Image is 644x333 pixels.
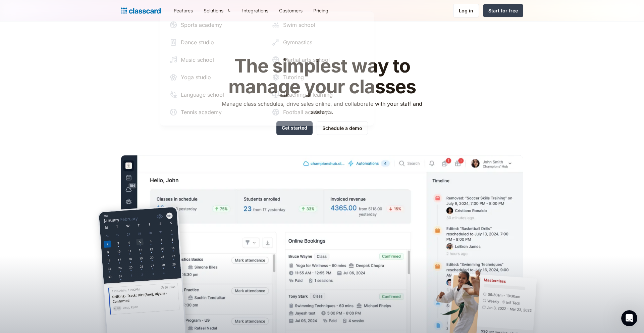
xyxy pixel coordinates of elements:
div: Sports academy [181,21,222,29]
div: Tennis academy [181,108,222,116]
a: Features [169,3,198,18]
div: Swim school [283,21,315,29]
a: Dance studio [167,36,265,49]
div: Log in [459,7,473,14]
div: Language school [181,91,224,99]
a: Tutoring [269,70,367,84]
div: Solutions [198,3,237,18]
div: Martial arts school [283,56,330,64]
a: home [121,6,161,15]
a: Language school [167,88,265,101]
a: Yoga studio [167,70,265,84]
a: Martial arts school [269,53,367,66]
a: Football academy [269,105,367,119]
a: Schedule a demo [317,121,368,135]
a: Get started [276,121,313,135]
a: Music school [167,53,265,66]
a: Sports academy [167,18,265,32]
div: Start for free [488,7,518,14]
div: Football academy [283,108,328,116]
nav: Solutions [160,11,374,126]
a: Start for free [483,4,523,17]
div: Music school [181,56,214,64]
a: Log in [453,4,479,17]
iframe: Intercom live chat [621,310,637,326]
div: Dance studio [181,38,214,46]
div: Tutoring [283,73,304,81]
a: Swim school [269,18,367,32]
div: Yoga studio [181,73,211,81]
div: Teaching & learning [283,91,333,99]
div: Gymnastics [283,38,312,46]
a: Pricing [308,3,334,18]
a: Teaching & learning [269,88,367,101]
a: Tennis academy [167,105,265,119]
a: Integrations [237,3,274,18]
div: Solutions [204,7,223,14]
a: Customers [274,3,308,18]
a: Gymnastics [269,36,367,49]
